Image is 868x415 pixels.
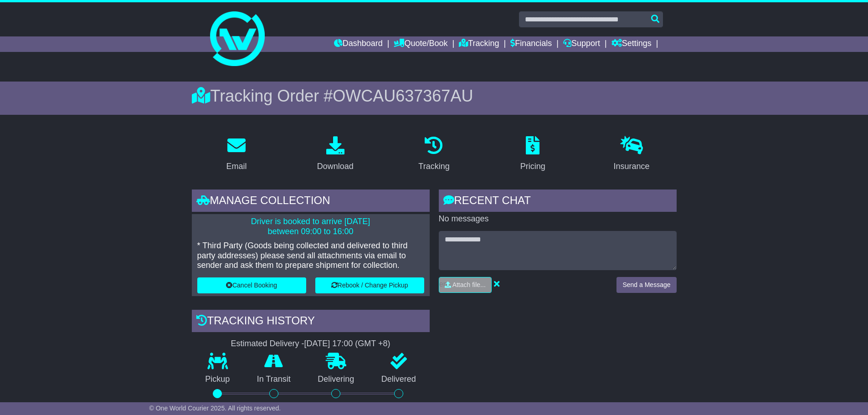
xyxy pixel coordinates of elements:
[412,133,455,176] a: Tracking
[317,160,354,173] div: Download
[315,277,424,293] button: Rebook / Change Pickup
[520,160,545,173] div: Pricing
[368,374,430,384] p: Delivered
[192,86,677,106] div: Tracking Order #
[226,160,247,173] div: Email
[510,36,552,52] a: Financials
[220,133,252,176] a: Email
[197,241,424,271] p: * Third Party (Goods being collected and delivered to third party addresses) please send all atta...
[334,36,383,52] a: Dashboard
[192,310,430,334] div: Tracking history
[514,133,551,176] a: Pricing
[608,133,656,176] a: Insurance
[149,405,281,412] span: © One World Courier 2025. All rights reserved.
[616,277,676,293] button: Send a Message
[192,190,430,214] div: Manage collection
[304,374,368,384] p: Delivering
[243,374,304,384] p: In Transit
[439,190,677,214] div: RECENT CHAT
[614,160,650,173] div: Insurance
[304,339,390,349] div: [DATE] 17:00 (GMT +8)
[311,133,360,176] a: Download
[418,160,449,173] div: Tracking
[192,374,244,384] p: Pickup
[192,339,430,349] div: Estimated Delivery -
[394,36,447,52] a: Quote/Book
[563,36,600,52] a: Support
[611,36,652,52] a: Settings
[459,36,499,52] a: Tracking
[439,214,677,224] p: No messages
[197,277,306,293] button: Cancel Booking
[197,217,424,236] p: Driver is booked to arrive [DATE] between 09:00 to 16:00
[333,87,473,105] span: OWCAU637367AU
